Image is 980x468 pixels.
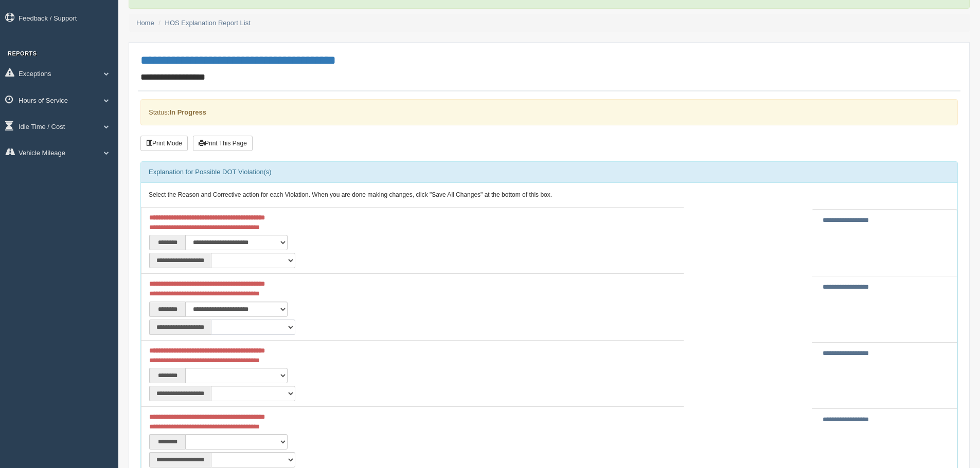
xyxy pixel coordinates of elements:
[141,183,957,208] div: Select the Reason and Corrective action for each Violation. When you are done making changes, cli...
[141,162,957,182] div: Explanation for Possible DOT Violation(s)
[165,19,251,27] a: HOS Explanation Report List
[140,136,188,151] button: Print Mode
[193,136,253,151] button: Print This Page
[136,19,154,27] a: Home
[169,108,206,116] strong: In Progress
[140,99,958,125] div: Status:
